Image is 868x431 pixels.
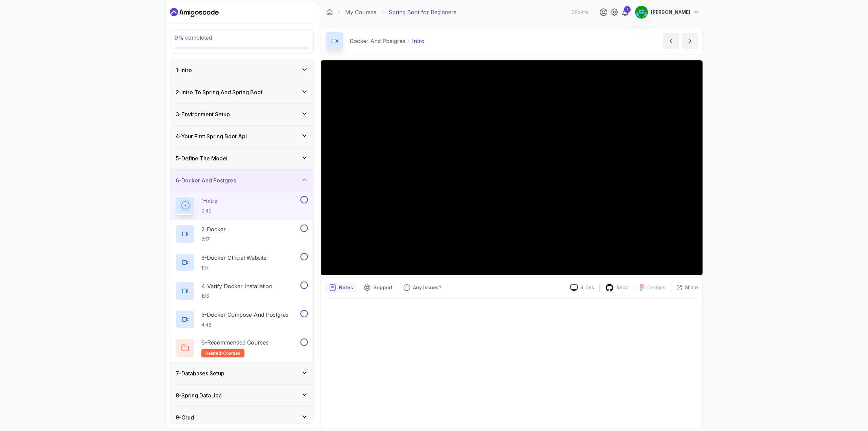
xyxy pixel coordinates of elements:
h3: 8 - Spring Data Jpa [176,391,222,399]
a: Repo [600,283,634,292]
h3: 7 - Databases Setup [176,369,224,377]
button: 5-Define The Model [170,148,313,169]
p: Intro [412,37,425,45]
a: Slides [565,284,599,291]
button: 6-Recommended Coursesrelated-courses [176,338,308,357]
p: Slides [580,284,594,291]
button: next content [682,33,698,49]
p: 1:32 [201,293,272,300]
p: 4:48 [201,321,289,328]
iframe: 1 - Intro [321,60,703,275]
img: user profile image [635,6,648,19]
p: Repo [616,284,629,291]
p: 2:17 [201,236,226,243]
button: 1-Intro0:40 [176,196,308,215]
button: 7-Databases Setup [170,363,313,384]
p: 3 - Docker Official Website [201,254,267,262]
h3: 6 - Docker And Postgres [176,176,236,184]
p: 0:40 [201,208,218,214]
p: 5 - Docker Compose And Postgres [201,311,289,319]
p: 1:17 [201,265,267,271]
h3: 9 - Crud [176,413,194,422]
p: Any issues? [413,284,441,291]
p: Notes [339,284,353,291]
button: 2-Docker2:17 [176,224,308,243]
p: 0 Points [572,9,588,16]
span: completed [174,34,212,41]
p: Share [685,284,698,291]
button: 1-Intro [170,59,313,81]
h3: 1 - Intro [176,66,192,74]
span: related-courses [205,351,240,356]
h3: 4 - Your First Spring Boot Api [176,132,247,140]
p: Support [373,284,393,291]
button: previous content [663,33,679,49]
p: Spring Boot for Beginners [389,8,456,16]
p: [PERSON_NAME] [651,9,690,16]
button: Feedback button [399,282,446,293]
button: 2-Intro To Spring And Spring Boot [170,81,313,103]
p: 4 - Verify Docker Installation [201,282,272,290]
button: 9-Crud [170,407,313,428]
button: 4-Your First Spring Boot Api [170,125,313,147]
a: Dashboard [170,7,219,18]
p: 1 - Intro [201,197,218,205]
h3: 2 - Intro To Spring And Spring Boot [176,88,262,96]
p: Docker And Postgres [350,37,405,45]
button: 3-Environment Setup [170,103,313,125]
button: 5-Docker Compose And Postgres4:48 [176,310,308,329]
h3: 5 - Define The Model [176,154,228,162]
button: Share [671,284,698,291]
p: 6 - Recommended Courses [201,338,269,347]
button: 4-Verify Docker Installation1:32 [176,281,308,300]
p: Designs [647,284,665,291]
p: 2 - Docker [201,225,226,233]
button: 3-Docker Official Website1:17 [176,253,308,272]
div: 1 [624,6,631,13]
a: My Courses [345,8,376,16]
a: Dashboard [326,9,333,16]
button: notes button [325,282,357,293]
button: 8-Spring Data Jpa [170,385,313,406]
button: 6-Docker And Postgres [170,170,313,191]
button: Support button [360,282,397,293]
h3: 3 - Environment Setup [176,110,230,118]
a: 1 [621,8,629,16]
span: 0 % [174,34,184,41]
button: user profile image[PERSON_NAME] [635,5,700,19]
